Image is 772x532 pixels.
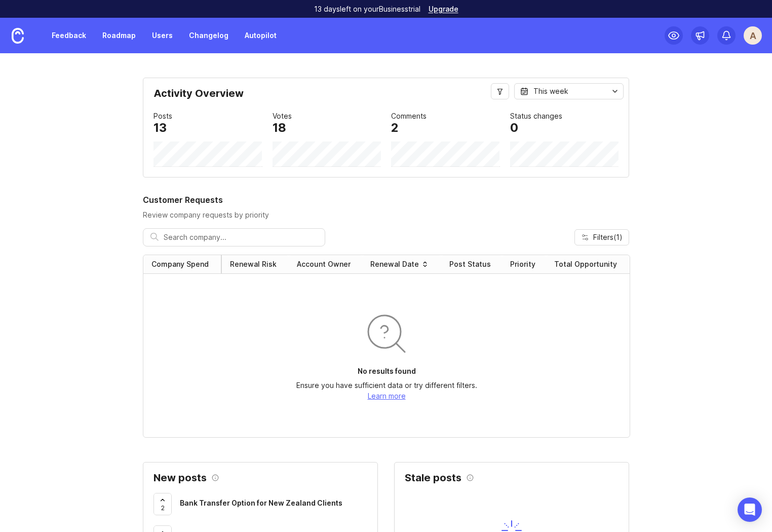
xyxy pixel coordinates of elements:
[153,122,167,134] div: 13
[405,473,461,483] h2: Stale posts
[183,26,235,45] a: Changelog
[161,504,165,512] span: 2
[358,366,416,376] p: No results found
[146,26,179,45] a: Users
[180,499,342,507] span: Bank Transfer Option for New Zealand Clients
[164,232,318,243] input: Search company...
[180,498,367,511] a: Bank Transfer Option for New Zealand Clients
[449,259,491,269] div: Post Status
[153,111,172,122] div: Posts
[273,111,292,122] div: Votes
[314,4,420,14] p: 13 days left on your Business trial
[391,122,399,134] div: 2
[153,473,207,483] h2: New posts
[533,86,568,97] div: This week
[593,232,623,242] span: Filters
[738,498,762,522] div: Open Intercom Messenger
[46,26,92,45] a: Feedback
[296,380,477,391] p: Ensure you have sufficient data or try different filters.
[12,28,24,44] img: Canny Home
[429,6,458,13] a: Upgrade
[96,26,142,45] a: Roadmap
[151,259,209,269] div: Company Spend
[273,122,286,134] div: 18
[230,259,277,269] div: Renewal Risk
[153,493,172,515] button: 2
[153,88,619,107] div: Activity Overview
[297,259,351,269] div: Account Owner
[510,122,518,134] div: 0
[368,392,406,400] a: Learn more
[510,111,562,122] div: Status changes
[370,259,419,269] div: Renewal Date
[574,229,629,245] button: Filters(1)
[510,259,535,269] div: Priority
[362,309,411,358] img: svg+xml;base64,PHN2ZyB3aWR0aD0iOTYiIGhlaWdodD0iOTYiIGZpbGw9Im5vbmUiIHhtbG5zPSJodHRwOi8vd3d3LnczLm...
[607,87,623,95] svg: toggle icon
[744,26,762,45] button: A
[143,210,629,220] p: Review company requests by priority
[613,233,623,241] span: ( 1 )
[391,111,427,122] div: Comments
[554,259,617,269] div: Total Opportunity
[239,26,283,45] a: Autopilot
[143,194,629,206] h2: Customer Requests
